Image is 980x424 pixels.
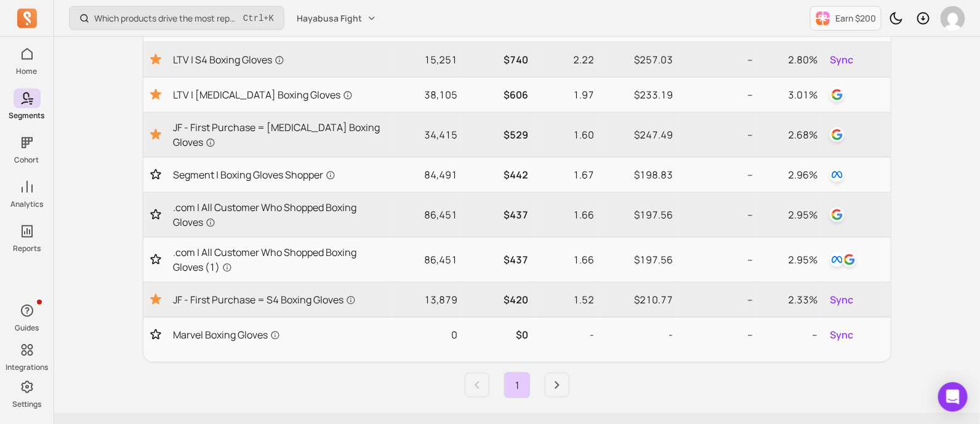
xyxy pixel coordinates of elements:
[467,207,528,222] p: $437
[941,6,965,31] img: avatar
[604,327,673,342] p: -
[397,52,457,67] p: 15,251
[538,292,594,307] p: 1.52
[397,292,457,307] p: 13,879
[842,252,857,267] img: google
[243,12,264,25] kbd: Ctrl
[173,52,284,67] span: LTV | S4 Boxing Gloves
[173,87,387,102] a: LTV | [MEDICAL_DATA] Boxing Gloves
[505,373,529,398] a: Page 1 is your current page
[830,52,853,67] span: Sync
[763,127,817,142] p: 2.68%
[9,111,45,121] p: Segments
[538,252,594,267] p: 1.66
[538,327,594,342] p: -
[94,12,238,25] p: Which products drive the most repeat purchases?
[173,120,387,150] a: JF - First Purchase = [MEDICAL_DATA] Boxing Gloves
[830,327,853,342] span: Sync
[683,207,753,222] p: --
[938,382,968,412] div: Open Intercom Messenger
[173,87,353,102] span: LTV | [MEDICAL_DATA] Boxing Gloves
[763,87,817,102] p: 3.01%
[545,373,569,398] a: Next page
[289,7,384,30] button: Hayabusa Fight
[69,6,284,30] button: Which products drive the most repeat purchases?Ctrl+K
[173,52,387,67] a: LTV | S4 Boxing Gloves
[827,165,847,185] button: facebook
[827,290,856,310] button: Sync
[173,292,356,307] span: JF - First Purchase = S4 Boxing Gloves
[173,200,387,230] a: .com | All Customer Who Shopped Boxing Gloves
[297,12,362,25] span: Hayabusa Fight
[683,87,753,102] p: --
[13,244,41,254] p: Reports
[604,207,673,222] p: $197.56
[12,399,41,409] p: Settings
[835,12,876,25] p: Earn $200
[604,87,673,102] p: $233.19
[243,12,274,25] span: +
[884,6,909,31] button: Toggle dark mode
[683,252,753,267] p: --
[763,167,817,182] p: 2.96%
[830,87,845,102] img: google
[467,52,528,67] p: $740
[148,169,163,181] button: Toggle favorite
[538,52,594,67] p: 2.22
[397,87,457,102] p: 38,105
[467,167,528,182] p: $442
[683,327,753,342] p: --
[148,209,163,221] button: Toggle favorite
[763,52,817,67] p: 2.80%
[604,167,673,182] p: $198.83
[467,292,528,307] p: $420
[6,362,48,372] p: Integrations
[17,66,38,76] p: Home
[148,254,163,266] button: Toggle favorite
[538,127,594,142] p: 1.60
[683,292,753,307] p: --
[830,207,845,222] img: google
[173,167,335,182] span: Segment | Boxing Gloves Shopper
[810,6,882,31] button: Earn $200
[269,14,274,23] kbd: K
[830,127,845,142] img: google
[827,125,847,145] button: google
[173,327,387,342] a: Marvel Boxing Gloves
[683,127,753,142] p: --
[604,252,673,267] p: $197.56
[467,327,528,342] p: $0
[827,205,847,225] button: google
[763,292,817,307] p: 2.33%
[827,325,856,345] button: Sync
[143,372,891,398] ul: Pagination
[397,127,457,142] p: 34,415
[14,298,41,335] button: Guides
[683,52,753,67] p: --
[683,167,753,182] p: --
[763,252,817,267] p: 2.95%
[15,323,39,333] p: Guides
[465,373,489,398] a: Previous page
[827,50,856,70] button: Sync
[148,127,163,142] button: Toggle favorite
[397,252,457,267] p: 86,451
[397,327,457,342] p: 0
[830,292,853,307] span: Sync
[538,167,594,182] p: 1.67
[148,329,163,341] button: Toggle favorite
[763,327,817,342] p: --
[173,245,387,274] a: .com | All Customer Who Shopped Boxing Gloves (1)
[397,207,457,222] p: 86,451
[538,87,594,102] p: 1.97
[15,155,39,165] p: Cohort
[827,85,847,105] button: google
[467,252,528,267] p: $437
[173,167,387,182] a: Segment | Boxing Gloves Shopper
[467,87,528,102] p: $606
[538,207,594,222] p: 1.66
[10,199,43,209] p: Analytics
[397,167,457,182] p: 84,491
